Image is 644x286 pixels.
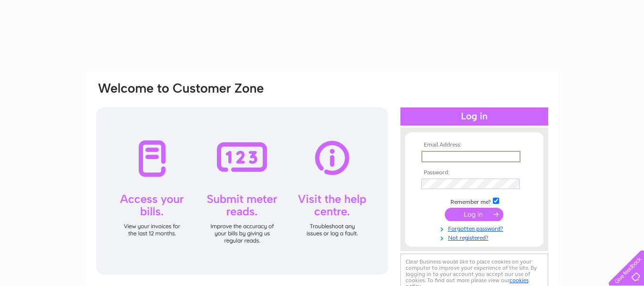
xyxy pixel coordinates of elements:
[445,208,503,221] input: Submit
[419,169,530,176] th: Password:
[421,223,530,233] a: Forgotten password?
[419,142,530,148] th: Email Address:
[419,196,530,206] td: Remember me?
[421,233,530,242] a: Not registered?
